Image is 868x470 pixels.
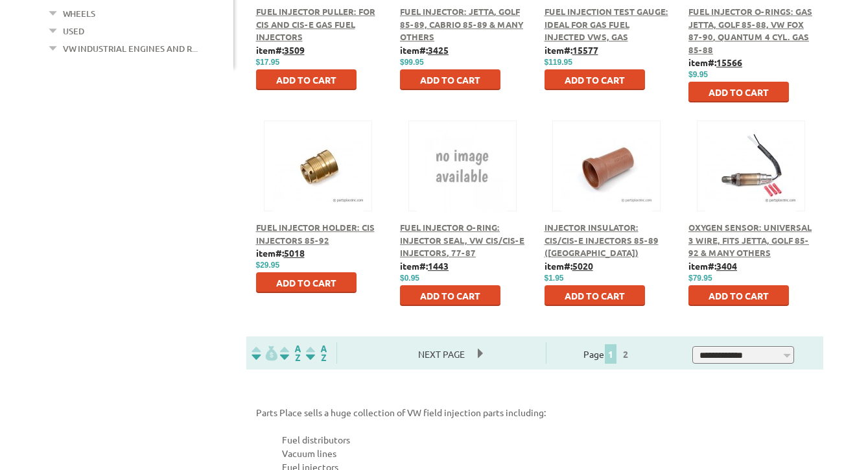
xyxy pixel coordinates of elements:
[716,56,742,68] u: 15566
[545,274,564,283] span: $1.95
[63,40,198,57] a: VW Industrial Engines and R...
[256,272,357,293] button: Add to Cart
[428,44,449,56] u: 3425
[256,58,280,67] span: $17.95
[400,274,419,283] span: $0.95
[545,58,572,67] span: $119.95
[688,82,789,102] button: Add to Cart
[400,260,449,272] b: item#:
[405,348,478,360] a: Next Page
[565,290,625,301] span: Add to Cart
[688,222,812,258] a: Oxygen Sensor: Universal 3 Wire, fits Jetta, Golf 85-92 & Many Others
[428,260,449,272] u: 1443
[256,44,305,56] b: item#:
[400,285,500,306] button: Add to Cart
[420,74,480,86] span: Add to Cart
[688,56,742,68] b: item#:
[688,260,737,272] b: item#:
[400,44,449,56] b: item#:
[303,346,329,360] img: Sort by Sales Rank
[545,6,668,42] a: Fuel Injection Test Gauge: Ideal for Gas Fuel Injected VWs, Gas
[277,346,303,360] img: Sort by Headline
[545,69,645,90] button: Add to Cart
[688,274,712,283] span: $79.95
[688,6,812,55] a: Fuel Injector O-Rings: Gas Jetta, Golf 85-88, VW Fox 87-90, Quantum 4 cyl. Gas 85-88
[546,342,670,364] div: Page
[256,69,357,90] button: Add to Cart
[545,44,598,56] b: item#:
[709,290,769,301] span: Add to Cart
[284,247,305,259] u: 5018
[545,260,593,272] b: item#:
[63,5,95,22] a: Wheels
[252,346,277,360] img: filterpricelow.svg
[282,447,814,460] li: Vacuum lines
[284,44,305,56] u: 3509
[565,74,625,86] span: Add to Cart
[256,222,375,246] a: Fuel Injector Holder: CIS Injectors 85-92
[282,433,814,447] li: Fuel distributors
[688,70,708,79] span: $9.95
[620,348,631,360] a: 2
[572,260,593,272] u: 5020
[688,285,789,306] button: Add to Cart
[400,69,500,90] button: Add to Cart
[400,222,524,258] a: Fuel Injector O-ring: Injector Seal, VW CIS/CIS-E Injectors, 77-87
[545,285,645,306] button: Add to Cart
[716,260,737,272] u: 3404
[256,247,305,259] b: item#:
[400,6,523,42] a: Fuel Injector: Jetta, Golf 85-89, Cabrio 85-89 & Many Others
[400,58,424,67] span: $99.95
[256,261,280,270] span: $29.95
[256,6,375,42] a: Fuel Injector Puller: for CIS and CIS-E Gas Fuel Injectors
[572,44,598,56] u: 15577
[420,290,480,301] span: Add to Cart
[405,344,478,364] span: Next Page
[605,344,616,364] span: 1
[709,86,769,98] span: Add to Cart
[256,406,814,419] p: Parts Place sells a huge collection of VW field injection parts including:
[545,222,659,258] a: Injector Insulator: CIS/CIS-E Injectors 85-89 ([GEOGRAPHIC_DATA])
[276,277,336,288] span: Add to Cart
[276,74,336,86] span: Add to Cart
[63,23,84,40] a: Used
